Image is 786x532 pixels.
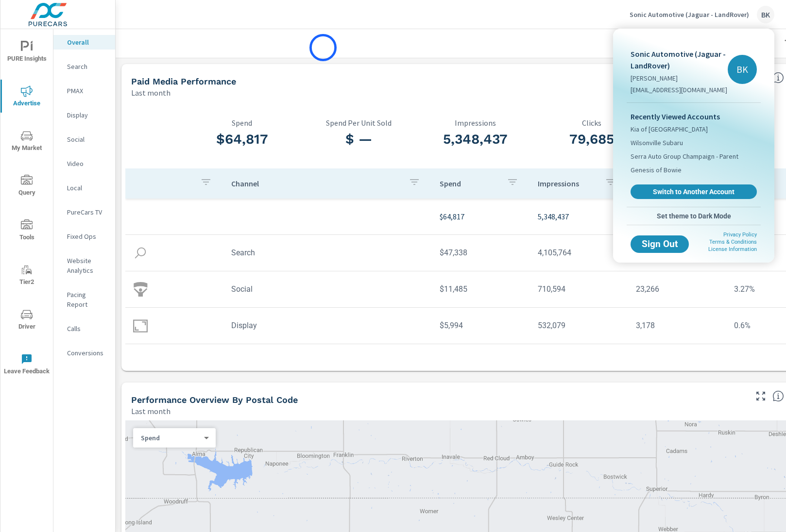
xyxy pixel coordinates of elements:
a: Terms & Conditions [709,239,757,245]
p: Sonic Automotive (Jaguar - LandRover) [631,48,728,71]
a: Switch to Another Account [631,184,757,199]
div: BK [728,55,757,84]
span: Sign Out [638,240,681,249]
p: Recently Viewed Accounts [631,111,757,122]
p: [PERSON_NAME] [631,73,728,83]
p: [EMAIL_ADDRESS][DOMAIN_NAME] [631,85,728,95]
a: Privacy Policy [723,232,757,238]
span: Genesis of Bowie [631,165,682,175]
a: License Information [708,246,757,252]
span: Serra Auto Group Champaign - Parent [631,151,738,161]
span: Kia of [GEOGRAPHIC_DATA] [631,124,708,134]
button: Set theme to Dark Mode [627,207,761,225]
span: Set theme to Dark Mode [631,212,757,220]
span: Wilsonville Subaru [631,138,683,148]
span: Switch to Another Account [636,187,752,196]
button: Sign Out [631,235,689,253]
